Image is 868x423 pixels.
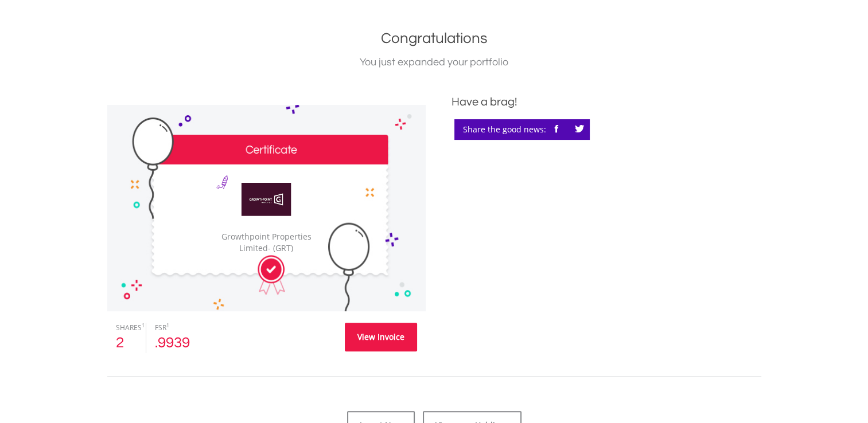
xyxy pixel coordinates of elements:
div: Growthpoint Properties Limited [211,232,322,254]
div: Have a brag! [451,93,761,111]
img: EQU.ZA.GRT.png [224,173,308,226]
div: SHARES [116,323,138,332]
div: Share the good news: [454,119,590,140]
span: - (GRT) [268,243,293,254]
sup: 1 [166,322,169,329]
h1: Congratulations [107,28,761,49]
div: 2 [116,332,138,353]
sup: 1 [142,322,145,329]
a: View Invoice [345,323,417,351]
div: .9939 [155,332,193,353]
div: FSR [155,323,193,332]
div: You just expanded your portfolio [107,54,761,70]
